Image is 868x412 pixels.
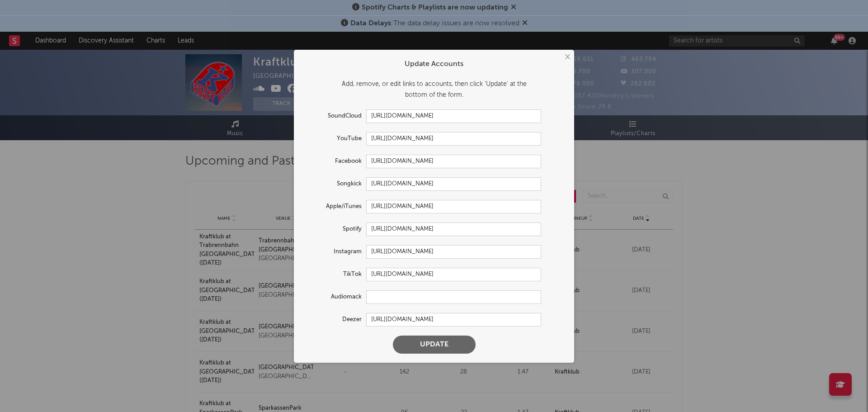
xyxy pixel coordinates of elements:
label: Instagram [303,246,366,257]
div: Add, remove, or edit links to accounts, then click 'Update' at the bottom of the form. [303,79,565,100]
label: YouTube [303,133,366,144]
button: Update [393,336,476,354]
div: Update Accounts [303,59,565,70]
label: Songkick [303,179,366,189]
label: TikTok [303,269,366,280]
button: × [562,52,572,62]
label: Facebook [303,156,366,167]
label: SoundCloud [303,111,366,122]
label: Audiomack [303,292,366,303]
label: Apple/iTunes [303,201,366,212]
label: Deezer [303,314,366,325]
label: Spotify [303,224,366,235]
